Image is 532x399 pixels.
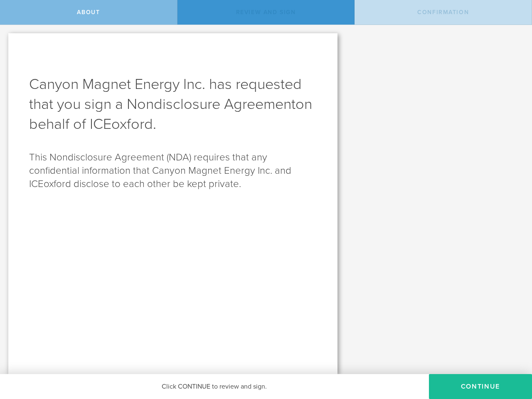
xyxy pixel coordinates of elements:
p: This Nondisclosure Agreement (NDA) requires that any confidential information that Canyon Magnet ... [29,151,317,191]
span: Review and sign [236,9,296,16]
span: About [77,9,100,16]
button: Continue [429,374,532,399]
span: Confirmation [417,9,469,16]
h1: Canyon Magnet Energy Inc. has requested that you sign a Nondisclosure Agreement . [29,74,317,134]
